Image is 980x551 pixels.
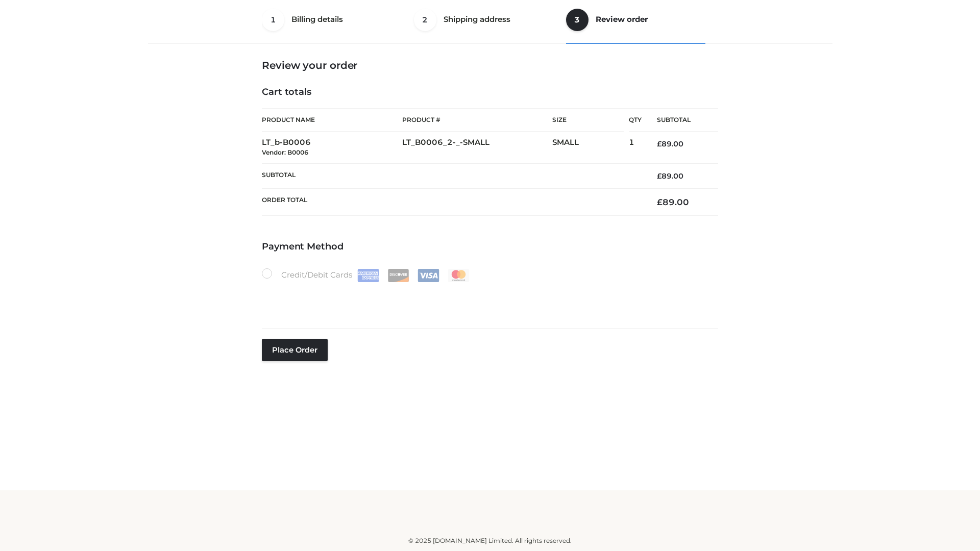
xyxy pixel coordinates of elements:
h4: Cart totals [262,87,718,98]
span: £ [657,197,663,207]
bdi: 89.00 [657,171,683,181]
span: £ [657,171,661,181]
td: 1 [629,132,642,164]
th: Product # [402,108,552,132]
img: Mastercard [448,269,470,282]
td: LT_b-B0006 [262,132,402,164]
h3: Review your order [262,59,718,71]
iframe: Secure payment input frame [260,280,716,317]
td: SMALL [552,132,629,164]
bdi: 89.00 [657,197,689,207]
th: Qty [629,108,642,132]
img: Discover [387,269,409,282]
th: Order Total [262,189,642,216]
label: Credit/Debit Cards [262,268,471,282]
small: Vendor: B0006 [262,148,308,156]
img: Amex [357,269,379,282]
img: Visa [418,269,439,282]
th: Subtotal [262,163,642,188]
th: Subtotal [642,109,718,132]
button: Place order [262,339,328,361]
span: £ [657,139,661,148]
th: Size [552,109,624,132]
td: LT_B0006_2-_-SMALL [402,132,552,164]
bdi: 89.00 [657,139,683,148]
th: Product Name [262,108,402,132]
h4: Payment Method [262,241,718,253]
div: © 2025 [DOMAIN_NAME] Limited. All rights reserved. [152,536,828,546]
